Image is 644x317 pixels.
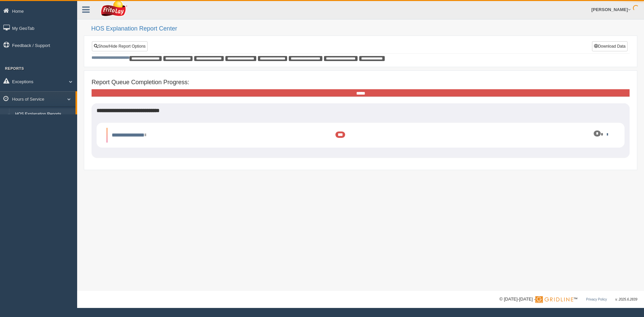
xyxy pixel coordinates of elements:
[12,108,75,120] a: HOS Explanation Reports
[92,79,630,86] h4: Report Queue Completion Progress:
[499,296,637,303] div: © [DATE]-[DATE] - ™
[592,41,628,51] button: Download Data
[91,25,637,32] h2: HOS Explanation Report Center
[107,128,614,143] li: Expand
[535,296,573,303] img: Gridline
[92,41,148,51] a: Show/Hide Report Options
[586,298,607,301] a: Privacy Policy
[615,298,637,301] span: v. 2025.6.2839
